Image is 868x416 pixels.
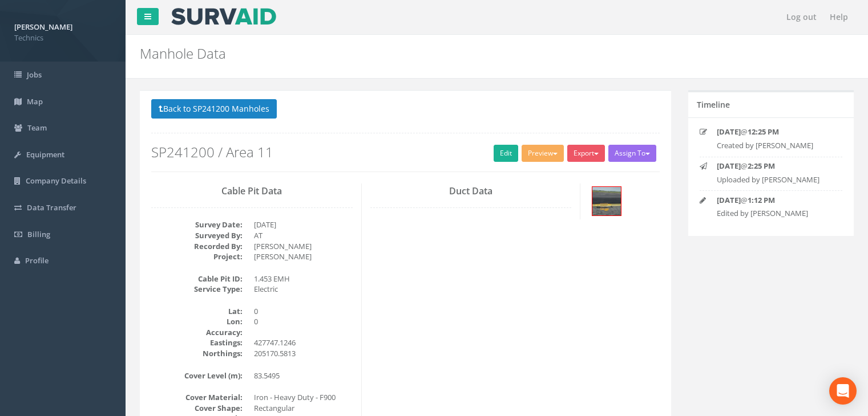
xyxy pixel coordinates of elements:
[151,274,243,284] dt: Cable Pit ID:
[748,195,775,205] strong: 1:12 PM
[151,284,243,295] dt: Service Type:
[717,174,833,185] p: Uploaded by [PERSON_NAME]
[151,337,243,348] dt: Eastings:
[27,96,43,107] span: Map
[370,186,572,197] h3: Duct Data
[717,161,833,172] p: @
[151,392,243,403] dt: Cover Material:
[717,161,741,171] strong: [DATE]
[254,348,353,359] dd: 205170.5813
[254,219,353,230] dd: [DATE]
[26,149,64,160] span: Equipment
[151,99,277,119] button: Back to SP241200 Manholes
[254,337,353,348] dd: 427747.1246
[151,327,243,338] dt: Accuracy:
[717,127,833,137] p: @
[829,377,857,405] div: Open Intercom Messenger
[697,100,730,109] h5: Timeline
[592,187,621,215] img: c5bdd0cd-5b9f-d168-f291-52c1b7ee4db8_5479e4f5-d53c-cb49-71ed-adcc3401fb7b_thumb.jpg
[151,219,243,230] dt: Survey Date:
[151,370,243,381] dt: Cover Level (m):
[567,145,605,162] button: Export
[27,123,47,133] span: Team
[254,274,353,284] dd: 1.453 EMH
[254,284,353,295] dd: Electric
[748,127,779,137] strong: 12:25 PM
[27,229,50,239] span: Billing
[717,195,741,205] strong: [DATE]
[254,370,353,381] dd: 83.5495
[27,202,76,213] span: Data Transfer
[151,403,243,414] dt: Cover Shape:
[254,306,353,317] dd: 0
[25,255,49,266] span: Profile
[14,22,72,32] strong: [PERSON_NAME]
[522,145,564,162] button: Preview
[254,392,353,403] dd: Iron - Heavy Duty - F900
[26,176,86,186] span: Company Details
[748,161,775,171] strong: 2:25 PM
[151,241,243,252] dt: Recorded By:
[151,306,243,317] dt: Lat:
[151,316,243,327] dt: Lon:
[151,186,353,197] h3: Cable Pit Data
[717,140,833,151] p: Created by [PERSON_NAME]
[151,348,243,359] dt: Northings:
[151,251,243,262] dt: Project:
[140,46,732,61] h2: Manhole Data
[254,241,353,252] dd: [PERSON_NAME]
[717,127,741,137] strong: [DATE]
[151,145,660,160] h2: SP241200 / Area 11
[254,403,353,414] dd: Rectangular
[14,32,111,43] span: Technics
[717,208,833,219] p: Edited by [PERSON_NAME]
[14,19,111,43] a: [PERSON_NAME] Technics
[254,316,353,327] dd: 0
[27,70,42,80] span: Jobs
[254,230,353,241] dd: AT
[494,145,518,162] a: Edit
[717,195,833,206] p: @
[151,230,243,241] dt: Surveyed By:
[608,145,656,162] button: Assign To
[254,251,353,262] dd: [PERSON_NAME]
